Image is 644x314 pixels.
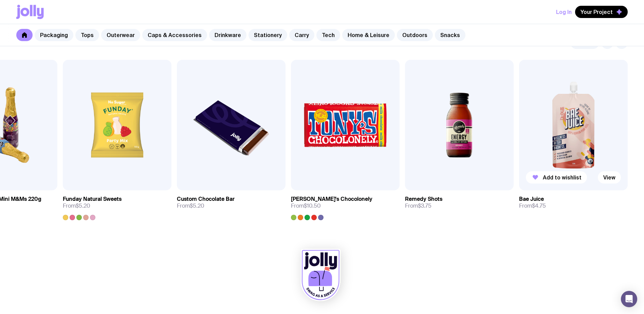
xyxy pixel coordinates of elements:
[519,190,628,215] a: Bae JuiceFrom$4.75
[75,29,99,41] a: Tops
[101,29,140,41] a: Outerwear
[249,29,287,41] a: Stationery
[177,203,204,209] span: From
[316,29,340,41] a: Tech
[291,196,372,203] h3: [PERSON_NAME]'s Chocolonely
[405,196,442,203] h3: Remedy Shots
[304,202,321,209] span: $10.50
[405,190,514,215] a: Remedy ShotsFrom$3.75
[598,171,621,184] a: View
[177,190,286,215] a: Custom Chocolate BarFrom$5.20
[76,202,90,209] span: $5.20
[342,29,395,41] a: Home & Leisure
[190,202,204,209] span: $5.20
[519,203,546,209] span: From
[142,29,207,41] a: Caps & Accessories
[581,8,613,15] span: Your Project
[35,29,73,41] a: Packaging
[435,29,465,41] a: Snacks
[63,196,122,203] h3: Funday Natural Sweets
[289,29,314,41] a: Carry
[575,6,628,18] button: Your Project
[405,203,431,209] span: From
[519,196,544,203] h3: Bae Juice
[397,29,433,41] a: Outdoors
[532,202,546,209] span: $4.75
[621,291,637,307] div: Open Intercom Messenger
[543,174,582,181] span: Add to wishlist
[556,6,572,18] button: Log In
[63,190,171,220] a: Funday Natural SweetsFrom$5.20
[291,203,321,209] span: From
[209,29,246,41] a: Drinkware
[526,171,587,184] button: Add to wishlist
[418,202,431,209] span: $3.75
[63,203,90,209] span: From
[291,190,400,220] a: [PERSON_NAME]'s ChocolonelyFrom$10.50
[177,196,235,203] h3: Custom Chocolate Bar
